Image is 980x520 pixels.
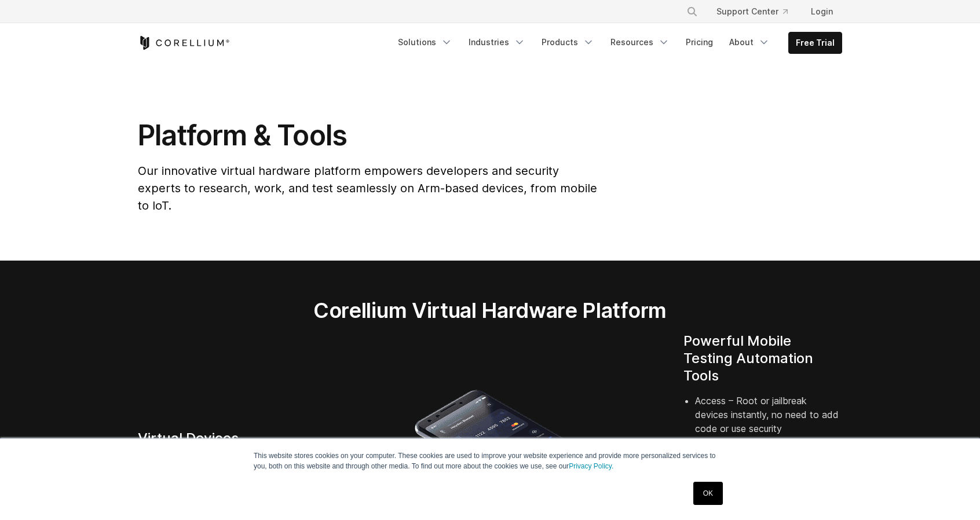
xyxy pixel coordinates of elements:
[569,462,613,470] a: Privacy Policy.
[802,1,842,22] a: Login
[138,36,230,50] a: Corellium Home
[679,32,720,53] a: Pricing
[693,482,723,505] a: OK
[683,332,842,384] h4: Powerful Mobile Testing Automation Tools
[707,1,797,22] a: Support Center
[259,298,721,323] h2: Corellium Virtual Hardware Platform
[789,32,842,53] a: Free Trial
[695,394,842,463] li: Access – Root or jailbreak devices instantly, no need to add code or use security vulnerabilities.
[604,32,677,53] a: Resources
[138,118,599,153] h1: Platform & Tools
[138,164,597,213] span: Our innovative virtual hardware platform empowers developers and security experts to research, wo...
[682,1,703,22] button: Search
[391,32,842,54] div: Navigation Menu
[138,430,297,447] h4: Virtual Devices
[462,32,532,53] a: Industries
[254,451,726,471] p: This website stores cookies on your computer. These cookies are used to improve your website expe...
[391,32,459,53] a: Solutions
[535,32,601,53] a: Products
[672,1,842,22] div: Navigation Menu
[722,32,777,53] a: About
